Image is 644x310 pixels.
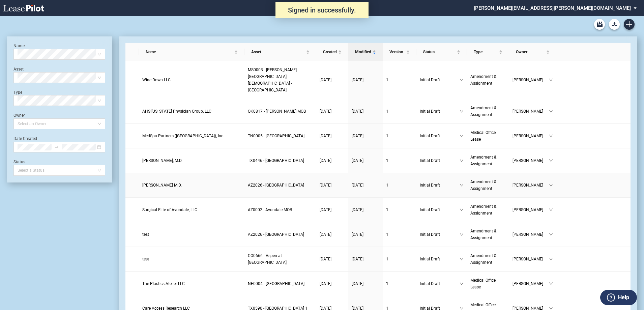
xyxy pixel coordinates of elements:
a: [DATE] [320,231,345,238]
a: TX0446 - [GEOGRAPHIC_DATA] [248,157,313,164]
a: 1 [386,157,413,164]
a: Amendment & Assignment [470,252,506,266]
a: MedSpa Partners ([GEOGRAPHIC_DATA]), Inc. [142,133,241,139]
span: [PERSON_NAME] [513,231,549,238]
label: Status [13,160,25,164]
th: Created [316,43,348,61]
span: [PERSON_NAME] [513,157,549,164]
span: Asset [251,49,305,55]
button: Download Blank Form [609,19,620,30]
a: Surgical Elite of Avondale, LLC [142,206,241,213]
span: to [54,145,59,149]
a: AHS [US_STATE] Physician Group, LLC [142,108,241,115]
span: OK0817 - Bailey MOB [248,109,306,114]
span: Amendment & Assignment [470,204,496,216]
span: [DATE] [320,281,331,286]
span: [DATE] [320,257,331,261]
a: Amendment & Assignment [470,203,506,217]
span: 1 [386,78,388,82]
span: [PERSON_NAME] [513,256,549,262]
span: down [460,78,464,82]
span: Initial Draft [420,256,460,262]
span: [DATE] [320,78,331,82]
span: 1 [386,183,388,188]
span: down [460,208,464,212]
span: [PERSON_NAME] [513,280,549,287]
label: Help [618,293,629,302]
span: MS0003 - Jackson Baptist Medical Center - Belhaven [248,67,297,92]
span: down [549,232,553,236]
span: Initial Draft [420,280,460,287]
a: 1 [386,77,413,83]
a: OK0817 - [PERSON_NAME] MOB [248,108,313,115]
span: down [460,257,464,261]
span: [PERSON_NAME] [513,108,549,115]
span: Created [323,49,337,55]
span: [PERSON_NAME] [513,133,549,139]
span: Amendment & Assignment [470,74,496,86]
a: 1 [386,182,413,189]
span: Initial Draft [420,77,460,83]
span: down [549,257,553,261]
th: Owner [509,43,556,61]
span: [DATE] [320,134,331,138]
label: Type [13,90,22,95]
span: test [142,257,149,261]
span: 1 [386,257,388,261]
a: 1 [386,133,413,139]
span: TN0005 - 8 City Blvd [248,134,304,138]
span: Initial Draft [420,157,460,164]
span: Owner [516,49,545,55]
label: Name [13,44,25,48]
span: Status [423,49,456,55]
a: Amendment & Assignment [470,178,506,192]
a: The Plastics Atelier LLC [142,280,241,287]
span: [DATE] [352,109,363,114]
a: [DATE] [352,133,379,139]
span: AZ2026 - Medical Plaza II [248,183,304,188]
a: 1 [386,206,413,213]
span: [DATE] [320,232,331,237]
span: [DATE] [352,158,363,163]
th: Type [467,43,509,61]
span: down [460,109,464,113]
span: [DATE] [320,109,331,114]
th: Modified [348,43,383,61]
label: Asset [13,67,24,72]
span: 1 [386,281,388,286]
span: Initial Draft [420,133,460,139]
span: 1 [386,207,388,212]
span: Amendment & Assignment [470,229,496,240]
span: down [549,78,553,82]
a: Amendment & Assignment [470,154,506,167]
label: Date Created [13,136,37,141]
span: Initial Draft [420,108,460,115]
span: [DATE] [352,134,363,138]
span: TX0446 - Museum Medical Tower [248,158,304,163]
span: Surgical Elite of Avondale, LLC [142,207,197,212]
span: down [549,159,553,163]
span: down [549,134,553,138]
span: 1 [386,109,388,114]
span: Initial Draft [420,206,460,213]
th: Version [383,43,416,61]
span: [PERSON_NAME] [513,182,549,189]
span: 1 [386,134,388,138]
a: [DATE] [352,231,379,238]
a: [DATE] [352,182,379,189]
span: Medical Office Lease [470,278,496,289]
span: Type [474,49,498,55]
span: Wine Down LLC [142,78,171,82]
span: Modified [355,49,371,55]
span: down [549,208,553,212]
span: Amendment & Assignment [470,106,496,117]
span: swap-right [54,145,59,149]
span: AZ0002 - Avondale MOB [248,207,292,212]
span: [PERSON_NAME] [513,206,549,213]
span: 1 [386,232,388,237]
a: MS0003 - [PERSON_NAME][GEOGRAPHIC_DATA][DEMOGRAPHIC_DATA] - [GEOGRAPHIC_DATA] [248,66,313,93]
a: [DATE] [352,108,379,115]
th: Asset [244,43,316,61]
a: [DATE] [352,206,379,213]
span: [DATE] [320,183,331,188]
